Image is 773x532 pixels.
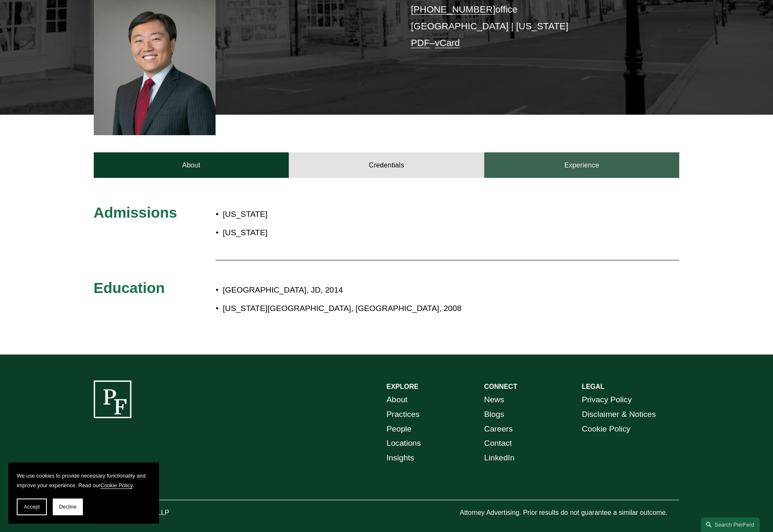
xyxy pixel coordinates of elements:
a: Experience [484,152,680,177]
a: [PHONE_NUMBER] [411,4,496,15]
a: PDF [411,38,430,48]
p: We use cookies to provide necessary functionality and improve your experience. Read our . [17,471,151,490]
span: Decline [59,504,77,510]
a: About [387,393,408,407]
strong: LEGAL [582,383,604,390]
a: Credentials [289,152,484,177]
a: Insights [387,451,414,465]
span: Education [94,280,165,296]
a: About [94,152,289,177]
p: [US_STATE] [223,207,435,222]
a: Careers [484,422,513,437]
p: [GEOGRAPHIC_DATA], JD, 2014 [223,283,606,298]
button: Decline [53,499,83,515]
section: Cookie banner [8,463,159,524]
span: Admissions [94,204,177,221]
a: People [387,422,412,437]
a: Search this site [701,517,760,532]
button: Accept [17,499,47,515]
a: News [484,393,504,407]
a: Cookie Policy [100,482,133,488]
a: Cookie Policy [582,422,630,437]
a: LinkedIn [484,451,515,465]
span: Accept [24,504,40,510]
a: Contact [484,436,512,451]
p: [US_STATE][GEOGRAPHIC_DATA], [GEOGRAPHIC_DATA], 2008 [223,301,606,316]
a: Blogs [484,407,504,422]
a: Locations [387,436,421,451]
a: Privacy Policy [582,393,632,407]
strong: EXPLORE [387,383,419,390]
a: Disclaimer & Notices [582,407,656,422]
a: Practices [387,407,420,422]
p: [US_STATE] [223,226,435,240]
a: vCard [435,38,460,48]
strong: CONNECT [484,383,517,390]
p: Attorney Advertising. Prior results do not guarantee a similar outcome. [460,507,679,519]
